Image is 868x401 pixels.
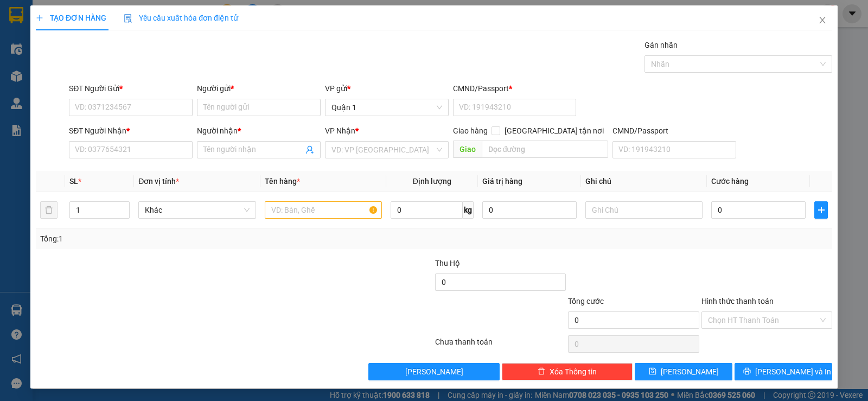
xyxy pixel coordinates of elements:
[413,177,451,186] span: Định lượng
[755,366,831,378] span: [PERSON_NAME] và In
[661,366,719,378] span: [PERSON_NAME]
[36,14,43,22] span: plus
[368,363,499,380] button: [PERSON_NAME]
[69,125,193,137] div: SĐT Người Nhận
[644,41,678,49] label: Gán nhãn
[635,363,732,380] button: save[PERSON_NAME]
[265,201,382,219] input: VD: Bàn, Ghế
[40,233,336,245] div: Tổng: 1
[453,141,482,158] span: Giao
[434,336,567,355] div: Chưa thanh toán
[435,259,460,268] span: Thu Hộ
[145,202,249,218] span: Khác
[325,126,355,135] span: VP Nhận
[711,177,749,186] span: Cước hàng
[197,125,321,137] div: Người nhận
[581,171,707,192] th: Ghi chú
[36,14,106,22] span: TẠO ĐƠN HÀNG
[701,297,774,305] label: Hình thức thanh toán
[331,99,442,116] span: Quận 1
[743,367,751,376] span: printer
[500,125,608,137] span: [GEOGRAPHIC_DATA] tận nơi
[124,14,132,23] img: icon
[405,366,463,378] span: [PERSON_NAME]
[538,367,545,376] span: delete
[735,363,832,380] button: printer[PERSON_NAME] và In
[612,125,736,137] div: CMND/Passport
[69,177,78,186] span: SL
[265,177,300,186] span: Tên hàng
[482,141,609,158] input: Dọc đường
[550,366,597,378] span: Xóa Thông tin
[197,82,321,94] div: Người gửi
[814,201,828,219] button: plus
[649,367,656,376] span: save
[807,5,838,36] button: Close
[124,14,238,22] span: Yêu cầu xuất hóa đơn điện tử
[818,16,827,24] span: close
[482,177,522,186] span: Giá trị hàng
[325,82,449,94] div: VP gửi
[482,201,577,219] input: 0
[463,201,474,219] span: kg
[453,126,488,135] span: Giao hàng
[138,177,179,186] span: Đơn vị tính
[502,363,633,380] button: deleteXóa Thông tin
[40,201,58,219] button: delete
[453,82,577,94] div: CMND/Passport
[69,82,193,94] div: SĐT Người Gửi
[815,206,827,214] span: plus
[568,297,604,305] span: Tổng cước
[585,201,703,219] input: Ghi Chú
[305,145,314,154] span: user-add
